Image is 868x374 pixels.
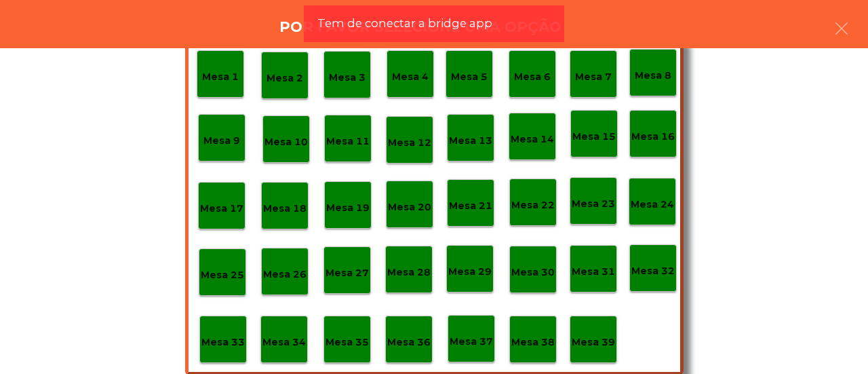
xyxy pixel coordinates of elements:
p: Mesa 26 [263,267,307,282]
p: Mesa 25 [201,267,244,283]
p: Mesa 5 [451,69,488,85]
p: Mesa 29 [448,264,492,280]
p: Mesa 13 [449,133,492,149]
p: Mesa 32 [631,263,675,279]
p: Mesa 6 [514,69,551,85]
p: Mesa 7 [575,69,612,85]
p: Mesa 23 [572,196,615,212]
p: Mesa 19 [326,200,370,216]
span: Tem de conectar a bridge app [317,15,492,32]
p: Mesa 39 [572,335,615,350]
p: Mesa 21 [449,198,492,214]
p: Mesa 12 [388,135,431,151]
p: Mesa 17 [200,201,243,217]
p: Mesa 35 [325,335,369,350]
p: Mesa 4 [392,69,429,85]
p: Mesa 34 [262,335,306,350]
p: Mesa 2 [267,71,303,86]
p: Mesa 14 [511,132,554,147]
p: Mesa 11 [326,134,370,149]
p: Mesa 1 [202,69,239,85]
p: Mesa 36 [387,335,431,350]
p: Mesa 37 [450,334,493,350]
p: Mesa 31 [572,264,615,280]
p: Mesa 30 [511,265,555,280]
p: Mesa 8 [635,68,671,83]
p: Mesa 18 [263,201,307,217]
p: Mesa 9 [203,133,240,149]
p: Mesa 3 [329,70,366,86]
h4: Por favor selecione uma opção [279,17,561,37]
p: Mesa 24 [631,197,674,212]
p: Mesa 27 [325,265,369,281]
p: Mesa 33 [201,335,245,350]
p: Mesa 16 [631,129,675,145]
p: Mesa 28 [387,265,431,280]
p: Mesa 15 [572,129,616,145]
p: Mesa 20 [388,200,431,215]
p: Mesa 22 [511,198,555,213]
p: Mesa 38 [511,335,555,350]
p: Mesa 10 [264,134,308,150]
